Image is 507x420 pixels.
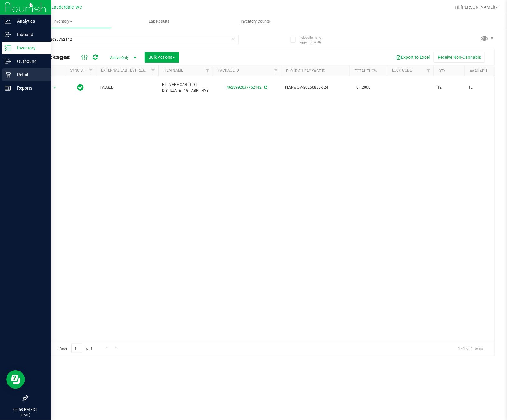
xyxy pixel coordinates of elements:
span: Page of 1 [53,344,98,353]
span: All Packages [32,54,76,61]
iframe: Resource center [6,370,25,389]
button: Bulk Actions [145,52,179,63]
a: External Lab Test Result [101,68,150,72]
a: Package ID [218,68,239,72]
inline-svg: Outbound [5,58,11,64]
p: Inventory [11,44,48,52]
inline-svg: Reports [5,85,11,91]
span: 12 [437,85,461,91]
span: FLSRWGM-20250830-624 [285,85,346,91]
span: select [51,83,59,92]
span: In Sync [77,83,84,92]
span: PASSED [100,85,155,91]
a: 4628992037752142 [227,85,262,90]
span: Inventory [15,19,111,24]
p: Reports [11,84,48,92]
span: Inventory Counts [232,19,278,24]
a: Item Name [163,68,183,72]
span: Include items not tagged for facility [299,35,330,44]
span: Ft. Lauderdale WC [45,5,82,10]
span: 81.2000 [353,83,374,92]
inline-svg: Retail [5,72,11,78]
button: Export to Excel [392,52,434,63]
p: 02:58 PM EDT [3,407,48,413]
span: Clear [231,35,236,43]
span: Hi, [PERSON_NAME]! [455,5,495,10]
p: Outbound [11,58,48,65]
input: Search Package ID, Item Name, SKU, Lot or Part Number... [27,35,239,44]
a: Qty [439,69,445,73]
a: Filter [202,65,213,76]
a: Flourish Package ID [286,69,325,73]
span: Sync from Compliance System [263,85,267,90]
inline-svg: Inventory [5,45,11,51]
span: FT - VAPE CART CDT DISTILLATE - 1G - ABP - HYB [162,82,209,94]
a: Total THC% [355,69,377,73]
p: Inbound [11,31,48,38]
a: Filter [423,65,434,76]
input: 1 [71,344,82,353]
span: Bulk Actions [149,55,175,60]
a: Sync Status [70,68,94,72]
a: Inventory Counts [207,15,303,28]
a: Inventory [15,15,111,28]
a: Filter [86,65,96,76]
span: Lab Results [140,19,178,24]
inline-svg: Analytics [5,18,11,24]
p: Retail [11,71,48,78]
span: 1 - 1 of 1 items [453,344,488,353]
inline-svg: Inbound [5,31,11,38]
p: Analytics [11,17,48,25]
p: [DATE] [3,413,48,417]
a: Filter [271,65,281,76]
a: Lock Code [392,68,412,72]
span: 12 [468,85,492,91]
a: Filter [148,65,158,76]
a: Available [470,69,488,73]
a: Lab Results [111,15,207,28]
button: Receive Non-Cannabis [434,52,485,63]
